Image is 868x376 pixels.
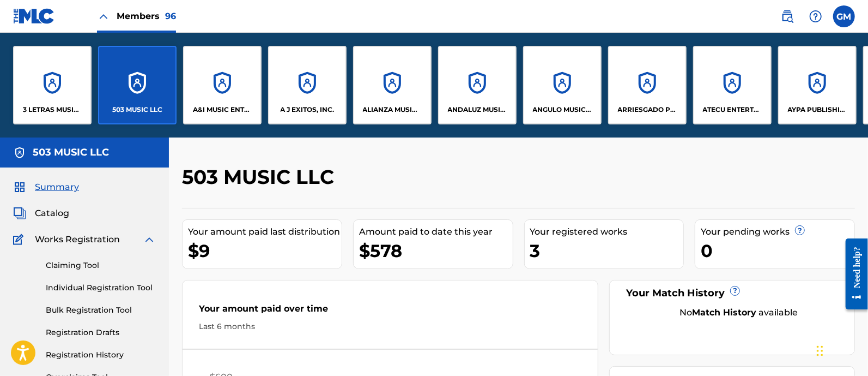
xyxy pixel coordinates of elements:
[143,233,156,246] img: expand
[33,146,109,159] h5: 503 MUSIC LLC
[833,5,855,27] div: User Menu
[98,46,177,124] a: Accounts503 MUSIC LLC
[13,146,26,159] img: Accounts
[281,105,335,115] p: A J EXITOS, INC.
[731,287,739,295] span: ?
[623,286,841,301] div: Your Match History
[814,324,868,376] iframe: Chat Widget
[533,105,592,115] p: ANGULO MUSICA, LLC
[182,165,339,189] h2: 503 MUSIC LLC
[13,181,79,194] a: SummarySummary
[363,105,422,115] p: ALIANZA MUSIC PUBLISHING, INC
[530,225,684,238] div: Your registered works
[701,238,854,263] div: 0
[97,10,110,23] img: Close
[183,46,262,124] a: AccountsA&I MUSIC ENTERTAINMENT, INC
[13,207,69,220] a: CatalogCatalog
[796,226,804,235] span: ?
[805,5,827,27] div: Help
[46,305,156,316] a: Bulk Registration Tool
[13,8,55,24] img: MLC Logo
[788,105,847,115] p: AYPA PUBLISHING LLC
[268,46,347,124] a: AccountsA J EXITOS, INC.
[693,46,772,124] a: AccountsATECU ENTERTAINMENT, LLC
[693,307,757,318] strong: Match History
[188,225,342,238] div: Your amount paid last distribution
[46,260,156,271] a: Claiming Tool
[359,238,513,263] div: $578
[46,282,156,294] a: Individual Registration Tool
[46,349,156,361] a: Registration History
[199,321,581,332] div: Last 6 months
[448,105,507,115] p: ANDALUZ MUSIC PUBLISHING LLC
[35,207,69,220] span: Catalog
[703,105,762,115] p: ATECU ENTERTAINMENT, LLC
[188,238,342,263] div: $9
[193,105,252,115] p: A&I MUSIC ENTERTAINMENT, INC
[837,230,868,318] iframe: Resource Center
[637,306,841,319] div: No available
[13,207,26,220] img: Catalog
[165,11,176,21] span: 96
[781,10,794,23] img: search
[35,233,120,246] span: Works Registration
[112,105,162,115] p: 503 MUSIC LLC
[778,46,857,124] a: AccountsAYPA PUBLISHING LLC
[35,181,79,194] span: Summary
[117,10,176,22] span: Members
[353,46,432,124] a: AccountsALIANZA MUSIC PUBLISHING, INC
[701,225,854,238] div: Your pending works
[523,46,602,124] a: AccountsANGULO MUSICA, LLC
[438,46,517,124] a: AccountsANDALUZ MUSIC PUBLISHING LLC
[608,46,687,124] a: AccountsARRIESGADO PUBLISHING INC
[530,238,684,263] div: 3
[776,5,798,27] a: Public Search
[199,302,581,321] div: Your amount paid over time
[46,327,156,338] a: Registration Drafts
[13,233,27,246] img: Works Registration
[809,10,822,23] img: help
[13,181,26,194] img: Summary
[13,46,92,124] a: Accounts3 LETRAS MUSIC LLC
[618,105,677,115] p: ARRIESGADO PUBLISHING INC
[817,335,823,367] div: Drag
[23,105,82,115] p: 3 LETRAS MUSIC LLC
[359,225,513,238] div: Amount paid to date this year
